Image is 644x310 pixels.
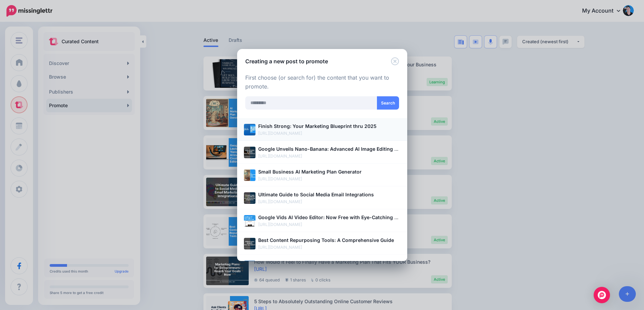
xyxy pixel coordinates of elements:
[258,153,400,160] p: [URL][DOMAIN_NAME]
[244,213,400,228] a: Google Vids AI Video Editor: Now Free with Eye-Catching Advanced AI Tools [URL][DOMAIN_NAME]
[245,74,399,91] p: First choose (or search for) the content that you want to promote.
[258,123,377,129] b: Finish Strong: Your Marketing Blueprint thru 2025
[377,96,399,110] button: Search
[258,169,362,175] b: Small Business AI Marketing Plan Generator
[244,168,400,182] a: Small Business AI Marketing Plan Generator [URL][DOMAIN_NAME]
[244,215,255,227] img: 6fb6a5ad5a15571f715d59444516c098_thumb.jpg
[258,198,400,205] p: [URL][DOMAIN_NAME]
[244,259,400,274] a: How to Simplify Your Marketing & Focus on What Works [URL][DOMAIN_NAME]
[258,130,400,137] p: [URL][DOMAIN_NAME]
[258,237,394,243] b: Best Content Repurposing Tools: A Comprehensive Guide
[244,169,255,181] img: c04fb736c92a0a09a5dd56b80a2a3ffd_thumb.jpg
[391,57,399,66] button: Close
[244,192,255,204] img: 3b3b8f4b1c576f1fca32e02ff929c895_thumb.jpg
[258,244,400,251] p: [URL][DOMAIN_NAME]
[244,261,255,272] img: f6fefcfcdc0e9b7e52e39868d43722e5_thumb.jpg
[244,191,400,205] a: Ultimate Guide to Social Media Email Integrations [URL][DOMAIN_NAME]
[244,122,400,137] a: Finish Strong: Your Marketing Blueprint thru 2025 [URL][DOMAIN_NAME]
[245,57,328,65] h5: Creating a new post to promote
[258,214,438,220] b: Google Vids AI Video Editor: Now Free with Eye-Catching Advanced AI Tools
[244,124,255,135] img: 32ff82142e66f0f9ce981bb731574b31_thumb.jpg
[244,238,255,249] img: 542cb87a901c66a855c809a215b8f441_thumb.jpg
[258,260,391,266] b: How to Simplify Your Marketing & Focus on What Works
[594,287,610,303] div: Open Intercom Messenger
[258,146,415,152] b: Google Unveils Nano-Banana: Advanced AI Image Editing Features
[258,192,374,197] b: Ultimate Guide to Social Media Email Integrations
[244,236,400,251] a: Best Content Repurposing Tools: A Comprehensive Guide [URL][DOMAIN_NAME]
[244,145,400,160] a: Google Unveils Nano-Banana: Advanced AI Image Editing Features [URL][DOMAIN_NAME]
[244,147,255,158] img: 1b266aefa8aa42d671ce4da325507a15_thumb.jpg
[258,221,400,228] p: [URL][DOMAIN_NAME]
[258,176,400,182] p: [URL][DOMAIN_NAME]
